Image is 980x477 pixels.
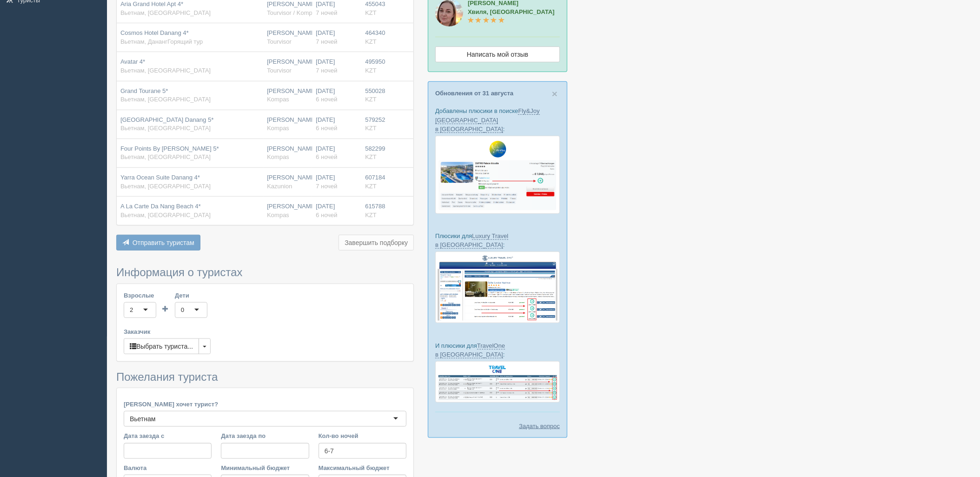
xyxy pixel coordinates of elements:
[267,9,332,16] span: Tourvisor / Kompas (KZ)
[365,67,377,74] span: KZT
[116,266,414,278] h3: Информация о туристах
[120,29,189,36] span: Cosmos Hotel Danang 4*
[435,342,505,358] a: TravelOne в [GEOGRAPHIC_DATA]
[267,173,308,191] div: [PERSON_NAME]
[267,116,308,133] div: [PERSON_NAME]
[116,235,200,251] button: Отправить туристам
[316,153,337,160] span: 6 ночей
[120,174,200,181] span: Yarra Ocean Suite Danang 4*
[316,145,358,162] div: [DATE]
[221,431,309,440] label: Дата заезда по
[316,58,358,75] div: [DATE]
[124,431,212,440] label: Дата заезда с
[267,96,289,103] span: Kompas
[267,87,308,104] div: [PERSON_NAME]
[316,9,337,16] span: 7 ночей
[365,116,385,123] span: 579252
[319,464,407,472] label: Максимальный бюджет
[120,125,211,132] span: Вьетнам, [GEOGRAPHIC_DATA]
[316,202,358,219] div: [DATE]
[435,90,513,97] a: Обновления от 31 августа
[267,67,292,74] span: Tourvisor
[435,361,560,403] img: travel-one-%D0%BF%D1%96%D0%B4%D0%B1%D1%96%D1%80%D0%BA%D0%B0-%D1%81%D1%80%D0%BC-%D0%B4%D0%BB%D1%8F...
[552,89,558,99] button: Close
[120,96,211,103] span: Вьетнам, [GEOGRAPHIC_DATA]
[267,125,289,132] span: Kompas
[124,338,199,354] button: Выбрать туриста...
[435,136,560,214] img: fly-joy-de-proposal-crm-for-travel-agency.png
[365,145,385,152] span: 582299
[316,29,358,46] div: [DATE]
[120,0,183,7] span: Aria Grand Hotel Apt 4*
[435,46,560,62] a: Написать мой отзыв
[435,232,560,249] p: Плюсики для :
[124,464,212,472] label: Валюта
[316,183,337,190] span: 7 ночей
[365,203,385,210] span: 615788
[120,203,201,210] span: A La Carte Da Nang Beach 4*
[267,202,308,219] div: [PERSON_NAME]
[267,58,308,75] div: [PERSON_NAME]
[552,88,558,99] span: ×
[316,96,337,103] span: 6 ночей
[316,116,358,133] div: [DATE]
[133,239,194,246] span: Отправить туристам
[124,400,407,409] label: [PERSON_NAME] хочет турист?
[365,183,377,190] span: KZT
[120,212,211,219] span: Вьетнам, [GEOGRAPHIC_DATA]
[116,371,218,383] span: Пожелания туриста
[316,173,358,191] div: [DATE]
[435,107,540,132] a: Fly&Joy [GEOGRAPHIC_DATA] в [GEOGRAPHIC_DATA]
[316,67,337,74] span: 7 ночей
[130,305,133,315] div: 2
[130,414,156,424] div: Вьетнам
[120,67,211,74] span: Вьетнам, [GEOGRAPHIC_DATA]
[316,38,337,45] span: 7 ночей
[267,153,289,160] span: Kompas
[316,87,358,104] div: [DATE]
[267,29,308,46] div: [PERSON_NAME]
[365,153,377,160] span: KZT
[267,183,292,190] span: Kazunion
[365,87,385,94] span: 550028
[120,58,145,65] span: Avatar 4*
[124,327,407,336] label: Заказчик
[435,341,560,359] p: И плюсики для :
[120,116,213,123] span: [GEOGRAPHIC_DATA] Danang 5*
[365,212,377,219] span: KZT
[339,235,414,251] button: Завершить подборку
[435,232,508,249] a: Luxury Travel в [GEOGRAPHIC_DATA]
[435,106,560,133] p: Добавлены плюсики в поиске :
[519,422,560,431] a: Задать вопрос
[120,38,203,45] span: Вьетнам, ДанангГорящий тур
[267,145,308,162] div: [PERSON_NAME]
[365,96,377,103] span: KZT
[175,291,207,300] label: Дети
[120,87,168,94] span: Grand Tourane 5*
[120,153,211,160] span: Вьетнам, [GEOGRAPHIC_DATA]
[435,252,560,323] img: luxury-travel-%D0%BF%D0%BE%D0%B4%D0%B1%D0%BE%D1%80%D0%BA%D0%B0-%D1%81%D1%80%D0%BC-%D0%B4%D0%BB%D1...
[181,305,184,315] div: 0
[120,145,219,152] span: Four Points By [PERSON_NAME] 5*
[365,38,377,45] span: KZT
[120,183,211,190] span: Вьетнам, [GEOGRAPHIC_DATA]
[365,174,385,181] span: 607184
[267,38,292,45] span: Tourvisor
[365,0,385,7] span: 455043
[124,291,156,300] label: Взрослые
[120,9,211,16] span: Вьетнам, [GEOGRAPHIC_DATA]
[316,125,337,132] span: 6 ночей
[319,443,407,459] input: 7-10 или 7,10,14
[316,212,337,219] span: 6 ночей
[365,9,377,16] span: KZT
[365,29,385,36] span: 464340
[267,212,289,219] span: Kompas
[365,58,385,65] span: 495950
[319,431,407,440] label: Кол-во ночей
[365,125,377,132] span: KZT
[221,464,309,472] label: Минимальный бюджет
